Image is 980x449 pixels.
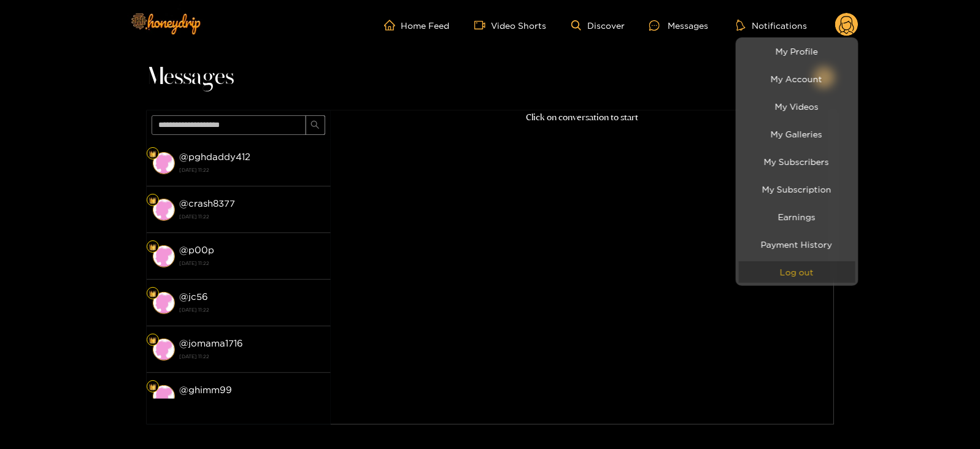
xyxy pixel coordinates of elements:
[739,40,855,62] a: My Profile
[739,261,855,283] button: Log out
[739,234,855,255] a: Payment History
[739,123,855,145] a: My Galleries
[739,68,855,90] a: My Account
[739,178,855,200] a: My Subscription
[739,96,855,117] a: My Videos
[739,206,855,228] a: Earnings
[739,151,855,172] a: My Subscribers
